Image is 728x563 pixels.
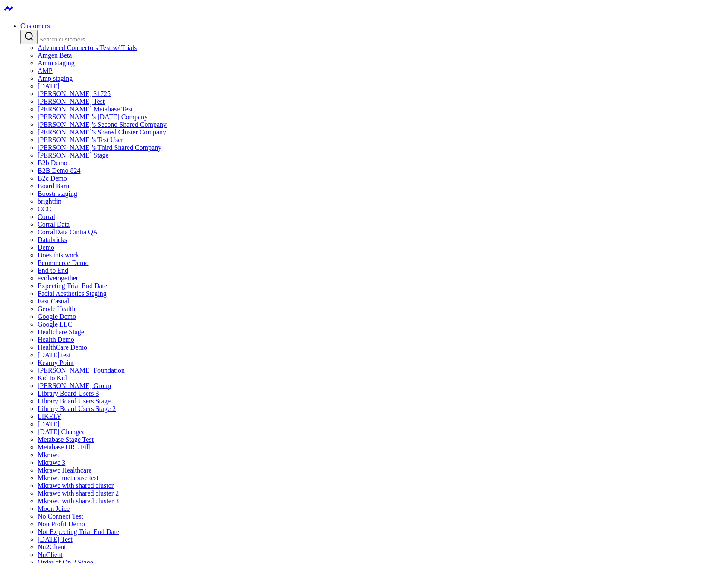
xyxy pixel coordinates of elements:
[38,490,119,497] a: Mkrawc with shared cluster 2
[38,382,111,389] a: [PERSON_NAME] Group
[38,344,87,351] a: HealthCare Demo
[38,59,75,67] a: Amm staging
[38,336,74,343] a: Health Demo
[38,98,105,105] a: [PERSON_NAME] Test
[38,136,123,143] a: [PERSON_NAME]'s Test User
[38,497,119,505] a: Mkrawc with shared cluster 3
[38,159,67,166] a: B2b Demo
[38,128,166,136] a: [PERSON_NAME]'s Shared Cluster Company
[38,367,125,374] a: [PERSON_NAME] Foundation
[38,505,70,512] a: Moon Juice
[38,513,83,520] a: No Connect Test
[38,205,51,213] a: CCC
[38,190,77,197] a: Boostr staging
[38,167,80,174] a: B2B Demo 824
[38,451,60,458] a: Mkrawc
[38,113,148,120] a: [PERSON_NAME]'s [DATE] Company
[38,175,67,182] a: B2c Demo
[38,374,67,382] a: Kid to Kid
[38,121,167,128] a: [PERSON_NAME]'s Second Shared Company
[38,52,72,59] a: Amgen Beta
[38,82,60,90] a: [DATE]
[38,321,72,328] a: Google LLC
[38,359,74,366] a: Kearny Point
[38,397,111,405] a: Library Board Users Stage
[38,298,69,305] a: Fast Casual
[38,328,84,335] a: Healtchare Stage
[38,90,111,97] a: [PERSON_NAME] 31725
[38,213,55,220] a: Corral
[38,443,90,451] a: Metabase URL Fill
[38,221,70,228] a: Corral Data
[38,543,66,551] a: Nu2Client
[38,436,94,443] a: Metabase Stage Test
[38,35,113,44] input: Search customers input
[38,144,161,151] a: [PERSON_NAME]'s Third Shared Company
[38,482,114,489] a: Mkrawc with shared cluster
[20,30,38,44] button: Search customers button
[38,413,61,420] a: LIKELY
[38,198,61,205] a: brightfin
[38,105,133,113] a: [PERSON_NAME] Metabase Test
[38,467,92,474] a: Mkrawc Healthcare
[38,536,73,543] a: [DATE] Test
[20,22,50,29] a: Customers
[38,313,76,320] a: Google Demo
[38,274,78,282] a: evolvetogether
[38,520,85,528] a: Non Profit Demo
[38,182,69,190] a: Board Barn
[38,290,107,297] a: Facial Aesthetics Staging
[38,282,107,289] a: Expecting Trial End Date
[38,528,119,535] a: Not Expecting Trial End Date
[38,474,99,481] a: Mkrawc metabase test
[38,228,98,236] a: CorralData Cintia QA
[38,67,53,74] a: AMP
[38,405,116,412] a: Library Board Users Stage 2
[38,267,68,274] a: End to End
[38,551,63,558] a: NuClient
[38,44,137,51] a: Advanced Connectors Test w/ Trials
[38,152,109,159] a: [PERSON_NAME] Stage
[38,351,71,359] a: [DATE] test
[38,236,67,243] a: Databricks
[38,428,85,435] a: [DATE] Changed
[38,420,60,428] a: [DATE]
[38,305,75,312] a: Geode Health
[38,390,99,397] a: Library Board Users 3
[38,244,54,251] a: Demo
[38,75,73,82] a: Amp staging
[38,459,65,466] a: Mkrawc 3
[38,251,79,259] a: Does this work
[38,259,89,266] a: Ecommerce Demo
